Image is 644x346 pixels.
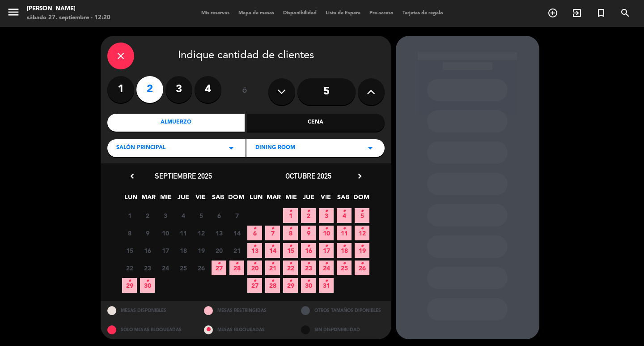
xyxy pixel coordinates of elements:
span: 22 [283,261,298,275]
span: 1 [283,208,298,223]
i: chevron_right [355,171,364,181]
div: ó [230,76,259,107]
span: Disponibilidad [279,11,321,16]
i: arrow_drop_down [226,143,237,154]
label: 1 [107,76,134,103]
span: 27 [247,278,262,293]
span: 14 [265,243,280,258]
span: SAB [336,192,351,207]
div: Indique cantidad de clientes [107,43,385,69]
i: • [307,239,310,253]
span: 22 [122,261,137,275]
span: 10 [158,226,173,240]
span: 2 [301,208,316,223]
i: • [271,274,274,288]
span: DOM [228,192,243,207]
i: add_circle_outline [547,8,558,18]
span: 28 [265,278,280,293]
i: • [289,274,292,288]
span: VIE [318,192,333,207]
span: 6 [212,208,226,223]
div: MESAS BLOQUEADAS [197,320,294,339]
i: • [307,204,310,218]
span: 30 [301,278,316,293]
span: 26 [194,261,208,275]
span: 2 [140,208,155,223]
span: 20 [247,261,262,275]
span: Mis reservas [197,11,234,16]
span: 18 [337,243,352,258]
span: LUN [123,192,138,207]
span: 4 [337,208,352,223]
span: Mapa de mesas [234,11,279,16]
span: 29 [122,278,137,293]
i: • [271,222,274,236]
i: • [253,274,256,288]
span: VIE [193,192,208,207]
span: 5 [194,208,208,223]
span: octubre 2025 [285,171,331,180]
span: 28 [229,261,244,275]
span: 30 [140,278,155,293]
i: • [360,222,364,236]
i: • [253,239,256,253]
span: 12 [355,226,369,240]
i: • [360,204,364,218]
div: sábado 27. septiembre - 12:20 [27,13,110,22]
i: • [235,256,238,271]
i: • [343,222,346,236]
i: • [325,239,328,253]
span: 29 [283,278,298,293]
span: Lista de Espera [321,11,365,16]
i: • [289,239,292,253]
span: 4 [176,208,191,223]
span: 12 [194,226,208,240]
span: MIE [158,192,173,207]
span: 8 [283,226,298,240]
span: 26 [355,261,369,275]
span: Salón Principal [116,144,165,153]
label: 2 [136,76,163,103]
span: 17 [158,243,173,258]
span: 17 [319,243,334,258]
i: • [360,239,364,253]
span: JUE [176,192,191,207]
i: • [325,222,328,236]
span: Pre-acceso [365,11,398,16]
i: • [307,256,310,271]
span: 13 [212,226,226,240]
span: 27 [212,261,226,275]
span: MIE [284,192,298,207]
span: MAR [141,192,156,207]
span: MAR [266,192,281,207]
span: 3 [319,208,334,223]
label: 3 [165,76,192,103]
span: 25 [176,261,191,275]
span: 31 [319,278,334,293]
span: 5 [355,208,369,223]
span: 15 [122,243,137,258]
div: MESAS DISPONIBLES [101,301,198,320]
span: 25 [337,261,352,275]
span: 23 [140,261,155,275]
span: 21 [229,243,244,258]
span: DOM [353,192,368,207]
button: menu [7,5,20,22]
span: 7 [229,208,244,223]
i: • [271,239,274,253]
span: 21 [265,261,280,275]
i: • [325,274,328,288]
div: OTROS TAMAÑOS DIPONIBLES [294,301,391,320]
span: septiembre 2025 [155,171,212,180]
span: LUN [249,192,263,207]
i: • [325,204,328,218]
div: SIN DISPONIBILIDAD [294,320,391,339]
i: • [253,222,256,236]
span: 7 [265,226,280,240]
span: 16 [140,243,155,258]
span: 11 [337,226,352,240]
i: • [146,274,149,288]
span: SAB [211,192,225,207]
i: • [253,256,256,271]
span: 14 [229,226,244,240]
